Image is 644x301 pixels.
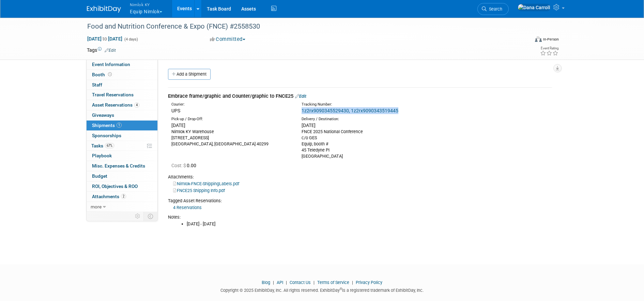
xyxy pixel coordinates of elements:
span: [DATE] [DATE] [87,36,123,42]
td: Toggle Event Tabs [144,212,158,221]
a: 1z2rx9090345529430, 1z2rx9090343519445 [302,108,398,113]
span: Asset Reservations [92,102,139,108]
td: Personalize Event Tab Strip [132,212,144,221]
span: Cost: $ [171,163,187,168]
div: Tracking Number: [302,102,454,107]
a: Giveaways [87,110,157,120]
div: FNCE 2025 National Conference c/o GES Equip, booth # 45 Teledyne Pl [GEOGRAPHIC_DATA] [302,129,421,159]
div: UPS [171,107,291,114]
a: Edit [105,48,116,53]
div: Courier: [171,102,291,107]
a: Attachments2 [87,192,157,202]
a: Terms of Service [317,280,349,285]
div: Tagged Asset Reservations: [168,198,552,204]
span: Shipments [92,123,122,128]
span: Tasks [91,143,114,148]
a: Contact Us [290,280,311,285]
a: Event Information [87,60,157,69]
a: Edit [295,94,306,99]
a: Shipments1 [87,121,157,130]
span: Booth not reserved yet [107,72,113,77]
span: | [284,280,289,285]
div: Delivery / Destination: [302,116,421,122]
a: Travel Reservations [87,90,157,100]
span: 1 [117,123,122,128]
a: 4 Reservations [173,205,202,210]
a: Asset Reservations4 [87,100,157,110]
div: Embrace frame/graphic and Counter/graphic to FNCE25 [168,93,552,100]
span: Sponsorships [92,133,121,138]
a: Add a Shipment [168,69,211,80]
div: [DATE] [171,122,291,129]
a: Privacy Policy [356,280,382,285]
sup: ® [340,287,342,291]
div: Pick-up / Drop-Off: [171,116,291,122]
a: ROI, Objectives & ROO [87,181,157,191]
span: Playbook [92,153,112,158]
span: Attachments [92,194,126,199]
div: Event Format [489,35,559,46]
a: Budget [87,171,157,181]
span: Giveaways [92,112,114,118]
td: Tags [87,47,116,53]
span: (4 days) [124,37,138,42]
a: Booth [87,70,157,80]
span: Search [487,6,502,12]
span: 4 [134,102,139,108]
span: more [91,204,102,209]
span: Nimlok KY [130,1,162,8]
a: API [277,280,283,285]
span: Budget [92,173,107,179]
span: | [312,280,316,285]
span: Travel Reservations [92,92,134,97]
a: Search [477,3,509,15]
span: Booth [92,72,113,77]
img: ExhibitDay [87,6,121,13]
li: [DATE] - [DATE] [187,221,552,227]
div: Food and Nutrition Conference & Expo (FNCE) #2558530 [85,20,519,33]
img: Dana Carroll [518,4,551,11]
span: to [102,36,108,42]
span: | [271,280,276,285]
div: Attachments: [168,174,552,180]
a: FNCE25 Shipping Info.pdf [173,188,225,193]
div: Event Rating [540,47,558,50]
div: [DATE] [302,122,421,129]
a: Tasks67% [87,141,157,151]
span: 0.00 [171,163,199,168]
a: Sponsorships [87,131,157,141]
a: Playbook [87,151,157,161]
span: | [350,280,355,285]
span: 67% [105,143,114,148]
span: Misc. Expenses & Credits [92,163,145,169]
span: Event Information [92,62,130,67]
a: Misc. Expenses & Credits [87,161,157,171]
span: ROI, Objectives & ROO [92,184,138,189]
img: Format-Inperson.png [535,36,542,42]
button: Committed [208,36,248,43]
span: 2 [121,194,126,199]
div: In-Person [543,37,559,42]
a: Staff [87,80,157,90]
div: Nimlok KY Warehouse [STREET_ADDRESS] [GEOGRAPHIC_DATA], [GEOGRAPHIC_DATA] 40299 [171,129,291,147]
div: Notes: [168,214,552,220]
a: more [87,202,157,212]
a: Nimlok-FNCE-ShippingLabels.pdf [173,181,239,186]
a: Blog [262,280,270,285]
span: Staff [92,82,102,88]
